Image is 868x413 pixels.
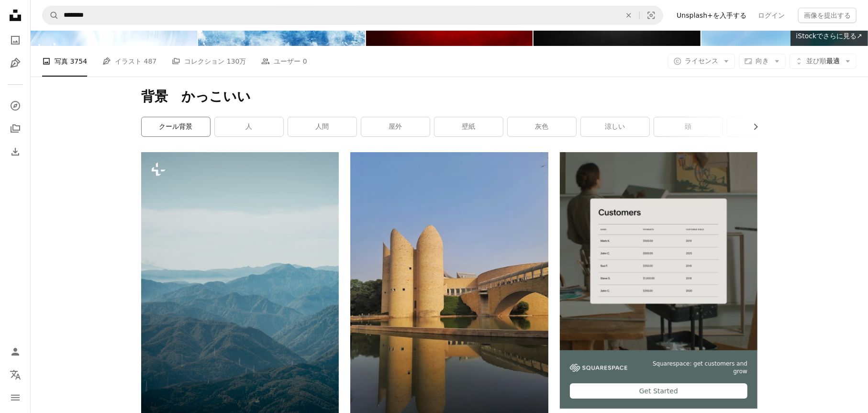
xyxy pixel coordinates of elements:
[685,57,718,65] span: ライセンス
[172,46,246,77] a: コレクション 130万
[6,31,25,50] a: 写真
[6,142,25,161] a: ダウンロード履歴
[798,8,857,23] button: 画像を提出する
[570,383,747,399] div: Get Started
[727,117,796,136] a: 背景
[361,117,430,136] a: 屋外
[142,117,210,136] a: クール背景
[668,54,735,69] button: ライセンス
[141,296,339,305] a: 遠くから見た山脈
[747,117,757,136] button: リストを右にスクロールする
[6,6,25,27] a: ホーム — Unsplash
[508,117,576,136] a: 灰色
[639,360,747,376] span: Squarespace: get customers and grow
[350,279,548,288] a: 水上に橋が架かる石造りの建物
[790,54,857,69] button: 並び順最適
[434,117,503,136] a: 壁紙
[261,46,307,77] a: ユーザー 0
[752,8,790,23] a: ログイン
[560,152,757,350] img: file-1747939376688-baf9a4a454ffimage
[42,6,663,25] form: サイト内でビジュアルを探す
[796,32,862,40] span: iStockでさらに見る ↗
[756,57,769,65] span: 向き
[227,56,246,67] span: 130万
[790,27,868,46] a: iStockでさらに見る↗
[570,364,627,372] img: file-1747939142011-51e5cc87e3c9
[671,8,752,23] a: Unsplash+を入手する
[581,117,649,136] a: 涼しい
[215,117,283,136] a: 人
[43,6,59,24] button: Unsplashで検索する
[303,56,307,67] span: 0
[618,6,639,24] button: 全てクリア
[640,6,663,24] button: ビジュアル検索
[806,56,840,66] span: 最適
[6,342,25,361] a: ログイン / 登録する
[6,388,25,407] button: メニュー
[6,365,25,384] button: 言語
[144,56,157,67] span: 487
[6,54,25,73] a: イラスト
[288,117,356,136] a: 人間
[560,152,757,409] a: Squarespace: get customers and growGet Started
[654,117,723,136] a: 頭
[806,57,826,65] span: 並び順
[739,54,786,69] button: 向き
[6,96,25,115] a: 探す
[6,119,25,138] a: コレクション
[141,88,757,105] h1: 背景 かっこいい
[102,46,156,77] a: イラスト 487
